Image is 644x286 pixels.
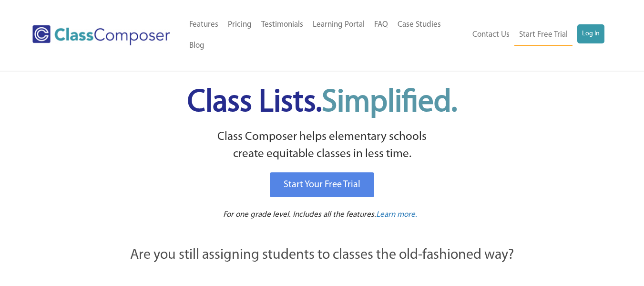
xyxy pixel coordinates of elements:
a: Case Studies [393,14,446,35]
img: Class Composer [32,25,170,45]
span: Learn more. [376,211,417,219]
a: Features [184,14,223,35]
a: Log In [577,24,604,43]
a: Testimonials [256,14,308,35]
a: FAQ [369,14,393,35]
span: Simplified. [322,87,457,118]
p: Are you still assigning students to classes the old-fashioned way? [79,245,565,266]
span: Start Your Free Trial [284,180,360,190]
a: Start Your Free Trial [270,172,374,197]
nav: Header Menu [467,24,604,46]
p: Class Composer helps elementary schools create equitable classes in less time. [78,128,567,163]
a: Contact Us [468,24,514,45]
a: Blog [184,35,209,56]
nav: Header Menu [184,14,467,56]
a: Learn more. [376,209,417,221]
a: Start Free Trial [514,24,572,46]
a: Learning Portal [308,14,369,35]
a: Pricing [223,14,256,35]
span: Class Lists. [187,87,457,118]
span: For one grade level. Includes all the features. [223,211,376,219]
